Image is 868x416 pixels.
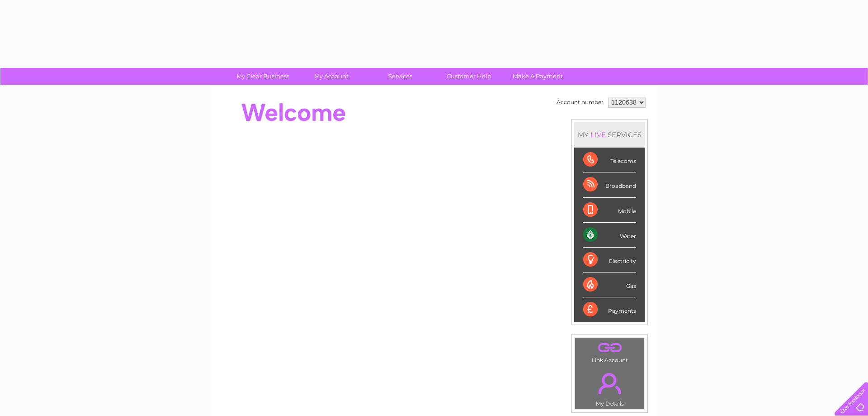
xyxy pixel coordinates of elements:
a: . [577,368,642,399]
div: MY SERVICES [574,122,645,148]
div: Telecoms [583,148,636,172]
div: LIVE [589,130,608,139]
td: Link Account [575,337,645,366]
div: Mobile [583,198,636,223]
a: Customer Help [432,68,506,85]
div: Water [583,223,636,248]
div: Gas [583,273,636,297]
div: Payments [583,297,636,322]
a: . [577,340,642,356]
div: Electricity [583,248,636,273]
a: Services [363,68,438,85]
div: Broadband [583,172,636,197]
a: My Clear Business [226,68,300,85]
a: Make A Payment [500,68,575,85]
td: Account number [554,95,606,110]
a: My Account [294,68,369,85]
td: My Details [575,365,645,410]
